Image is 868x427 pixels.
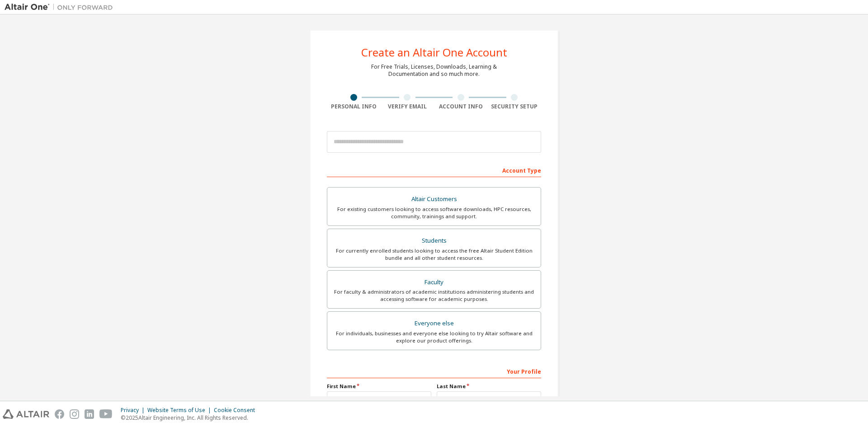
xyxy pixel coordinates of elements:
[488,103,542,110] div: Security Setup
[55,409,64,419] img: facebook.svg
[99,409,113,419] img: youtube.svg
[371,63,497,78] div: For Free Trials, Licenses, Downloads, Learning & Documentation and so much more.
[333,247,535,262] div: For currently enrolled students looking to access the free Altair Student Edition bundle and all ...
[121,414,260,422] p: © 2025 Altair Engineering, Inc. All Rights Reserved.
[327,163,541,177] div: Account Type
[327,364,541,378] div: Your Profile
[381,103,434,110] div: Verify Email
[434,103,488,110] div: Account Info
[333,235,535,247] div: Students
[5,3,118,12] img: Altair One
[147,407,214,414] div: Website Terms of Use
[85,409,94,419] img: linkedin.svg
[333,276,535,289] div: Faculty
[70,409,79,419] img: instagram.svg
[3,409,49,419] img: altair_logo.svg
[333,193,535,206] div: Altair Customers
[121,407,147,414] div: Privacy
[333,206,535,220] div: For existing customers looking to access software downloads, HPC resources, community, trainings ...
[333,330,535,344] div: For individuals, businesses and everyone else looking to try Altair software and explore our prod...
[361,47,507,58] div: Create an Altair One Account
[333,288,535,303] div: For faculty & administrators of academic institutions administering students and accessing softwa...
[333,317,535,330] div: Everyone else
[437,383,541,390] label: Last Name
[327,103,381,110] div: Personal Info
[327,383,431,390] label: First Name
[214,407,260,414] div: Cookie Consent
